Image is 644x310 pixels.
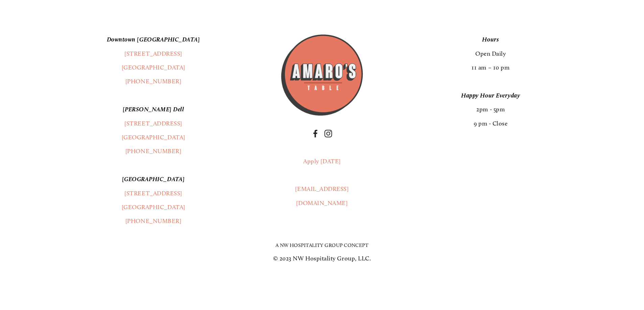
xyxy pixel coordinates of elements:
img: Amaros_Logo.png [280,33,364,117]
a: [PHONE_NUMBER] [125,217,182,225]
a: Apply [DATE] [303,158,340,165]
a: A NW Hospitality Group Concept [276,242,369,248]
em: [GEOGRAPHIC_DATA] [122,175,185,183]
p: © 2023 NW Hospitality Group, LLC. [39,252,605,265]
em: Happy Hour Everyday [461,92,520,99]
a: [GEOGRAPHIC_DATA] [122,134,185,141]
a: [GEOGRAPHIC_DATA] [122,64,185,71]
a: [STREET_ADDRESS] [124,50,182,57]
a: [STREET_ADDRESS][GEOGRAPHIC_DATA] [122,190,185,211]
a: [STREET_ADDRESS] [124,120,182,127]
a: Instagram [324,130,332,138]
a: [PHONE_NUMBER] [125,78,182,85]
a: [EMAIL_ADDRESS][DOMAIN_NAME] [295,185,349,206]
a: [PHONE_NUMBER] [125,147,182,155]
p: 2pm - 5pm 9 pm - Close [376,89,605,131]
em: [PERSON_NAME] Dell [123,106,184,113]
a: Facebook [311,130,319,138]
